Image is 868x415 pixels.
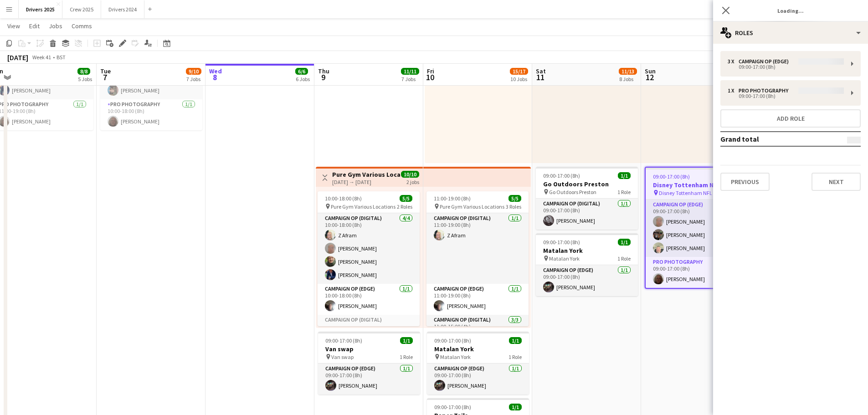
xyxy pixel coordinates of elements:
app-job-card: 11:00-19:00 (8h)5/5 Pure Gym Various Locations3 RolesCampaign Op (Digital)1/111:00-19:00 (8h)Z Af... [426,191,529,326]
button: Add role [720,109,861,128]
h3: Go Outdoors Preston [536,180,638,188]
span: Sat [536,67,546,75]
a: Comms [68,20,96,32]
span: 1 Role [617,189,631,195]
td: Grand total [720,132,823,146]
span: Edit [29,22,40,30]
app-card-role: Campaign Op (Edge)1/109:00-17:00 (8h)[PERSON_NAME] [536,265,638,296]
app-card-role: Pro Photography1/109:00-17:00 (8h)[PERSON_NAME] [646,257,746,288]
div: 8 Jobs [619,76,637,82]
a: Edit [26,20,43,32]
span: 1 Role [617,255,631,262]
span: Pure Gym Various Locations [331,203,395,210]
app-card-role: Campaign Op (Digital)3/311:00-15:00 (4h) [426,315,529,372]
app-card-role: Campaign Op (Digital)1/109:00-17:00 (8h)[PERSON_NAME] [536,199,638,230]
div: 2 jobs [406,178,419,185]
button: Next [812,173,861,191]
app-card-role: Campaign Op (Edge)1/110:00-18:00 (8h)[PERSON_NAME] [318,284,420,315]
div: 6 Jobs [296,76,310,82]
span: 1/1 [618,239,631,246]
span: Thu [318,67,329,75]
span: 09:00-17:00 (8h) [434,404,471,410]
span: Van swap [331,354,354,360]
span: 5/5 [400,195,412,202]
span: Week 41 [30,54,53,61]
span: 11 [534,72,546,82]
span: 1/1 [509,404,522,410]
div: 7 Jobs [186,76,201,82]
span: 10:00-18:00 (8h) [325,195,362,202]
h3: Van swap [318,345,420,353]
span: 12 [643,72,656,82]
span: 5/5 [508,195,521,202]
span: Go Outdoors Preston [549,189,596,195]
button: Drivers 2024 [101,0,144,18]
span: 11:00-19:00 (8h) [434,195,471,202]
div: 09:00-17:00 (8h)1/1Go Outdoors Preston Go Outdoors Preston1 RoleCampaign Op (Digital)1/109:00-17:... [536,167,638,230]
div: 10 Jobs [510,76,528,82]
div: Roles [713,22,868,44]
app-card-role: Campaign Op (Edge)1/109:00-17:00 (8h)[PERSON_NAME] [318,364,420,395]
span: Matalan York [549,255,580,262]
div: [DATE] [7,53,28,62]
span: 1/1 [509,337,522,344]
span: Tue [100,67,111,75]
app-card-role: Campaign Op (Edge)1/109:00-17:00 (8h)[PERSON_NAME] [427,364,529,395]
button: Drivers 2025 [19,0,62,18]
app-card-role-placeholder: Campaign Op (Digital) [318,315,420,372]
app-job-card: 10:00-18:00 (8h)5/5 Pure Gym Various Locations2 RolesCampaign Op (Digital)4/410:00-18:00 (8h)Z Af... [318,191,420,326]
span: 09:00-17:00 (8h) [434,337,471,344]
span: 10 [426,72,434,82]
div: 7 Jobs [401,76,419,82]
h3: Matalan York [536,246,638,255]
span: Sun [645,67,656,75]
span: Comms [72,22,92,30]
h3: Pure Gym Various Locations [332,170,400,179]
span: 15/17 [510,68,528,75]
div: 5 Jobs [78,76,92,82]
button: Crew 2025 [62,0,101,18]
span: Disney Tottenham NFL [659,190,712,196]
span: Pure Gym Various Locations [440,203,504,210]
span: 09:00-17:00 (8h) [325,337,362,344]
span: 7 [99,72,111,82]
div: [DATE] → [DATE] [332,179,400,185]
span: Jobs [49,22,62,30]
app-card-role: Campaign Op (Digital)1/111:00-19:00 (8h)Z Afram [426,213,529,284]
div: BST [56,54,66,61]
span: Fri [427,67,434,75]
app-card-role: Campaign Op (Edge)1/111:00-19:00 (8h)[PERSON_NAME] [426,284,529,315]
a: View [4,20,24,32]
app-card-role: Campaign Op (Edge)3/309:00-17:00 (8h)[PERSON_NAME][PERSON_NAME][PERSON_NAME] [646,200,746,257]
span: 8/8 [77,68,90,75]
span: 1/1 [618,172,631,179]
span: 10/10 [401,171,419,178]
span: 1 Role [508,354,522,360]
span: 9 [317,72,329,82]
span: 8 [208,72,222,82]
app-job-card: 09:00-17:00 (8h)4/4Disney Tottenham NFL Disney Tottenham NFL2 RolesCampaign Op (Edge)3/309:00-17:... [645,167,747,289]
span: Wed [209,67,222,75]
span: 2 Roles [397,203,412,210]
app-job-card: 09:00-17:00 (8h)1/1Matalan York Matalan York1 RoleCampaign Op (Edge)1/109:00-17:00 (8h)[PERSON_NAME] [536,233,638,296]
span: 11/13 [619,68,637,75]
h3: Matalan York [427,345,529,353]
span: 09:00-17:00 (8h) [543,239,580,246]
h3: Disney Tottenham NFL [646,181,746,189]
h3: Loading... [713,5,868,16]
app-job-card: 09:00-17:00 (8h)1/1Matalan York Matalan York1 RoleCampaign Op (Edge)1/109:00-17:00 (8h)[PERSON_NAME] [427,332,529,395]
span: 6/6 [295,68,308,75]
span: 3 Roles [506,203,521,210]
span: Matalan York [440,354,471,360]
span: View [7,22,20,30]
button: Previous [720,173,770,191]
span: 1/1 [400,337,413,344]
span: 9/10 [186,68,201,75]
app-job-card: 09:00-17:00 (8h)1/1Van swap Van swap1 RoleCampaign Op (Edge)1/109:00-17:00 (8h)[PERSON_NAME] [318,332,420,395]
